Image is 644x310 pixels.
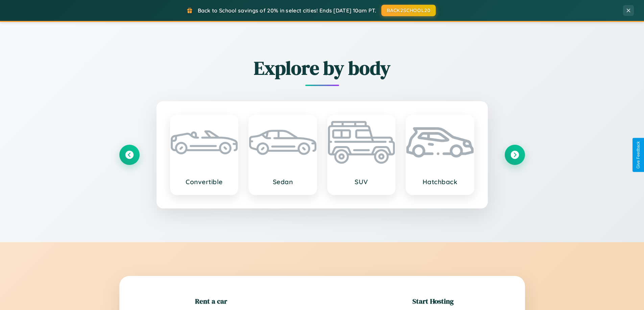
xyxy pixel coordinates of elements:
h2: Explore by body [119,55,525,81]
h3: Convertible [177,178,231,186]
h3: SUV [335,178,388,186]
button: BACK2SCHOOL20 [381,5,436,16]
span: Back to School savings of 20% in select cities! Ends [DATE] 10am PT. [198,7,376,14]
h2: Start Hosting [412,296,454,306]
h3: Hatchback [413,178,467,186]
h3: Sedan [256,178,310,186]
h2: Rent a car [195,296,227,306]
div: Give Feedback [636,141,641,169]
